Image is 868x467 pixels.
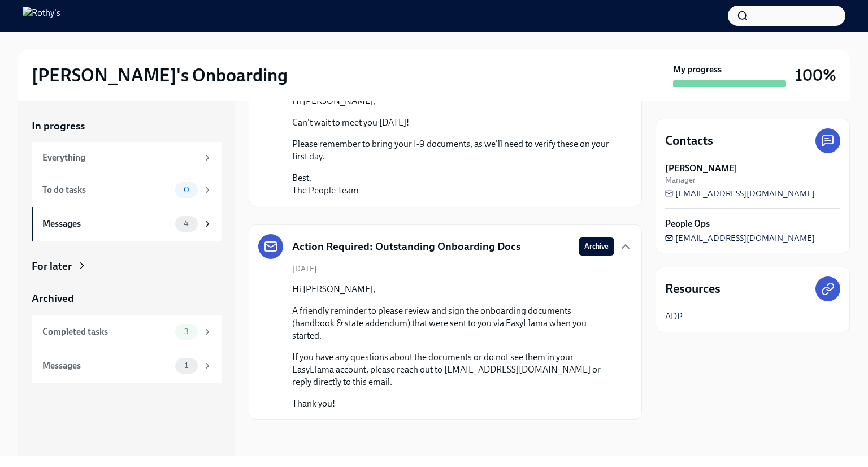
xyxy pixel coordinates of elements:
[177,219,196,228] span: 4
[177,185,196,194] span: 0
[292,95,614,107] p: Hi [PERSON_NAME],
[292,239,520,254] h5: Action Required: Outstanding Onboarding Docs
[32,207,222,241] a: Messages4
[32,291,222,306] a: Archived
[32,142,222,173] a: Everything
[665,280,721,297] h4: Resources
[673,63,722,76] strong: My progress
[32,349,222,383] a: Messages1
[292,305,614,342] p: A friendly reminder to please review and sign the onboarding documents (handbook & state addendum...
[32,173,222,207] a: To do tasks0
[579,237,614,256] button: Archive
[665,218,710,230] strong: People Ops
[23,7,60,25] img: Rothy's
[32,119,222,133] a: In progress
[292,283,614,296] p: Hi [PERSON_NAME],
[42,152,198,164] div: Everything
[32,64,288,87] h2: [PERSON_NAME]'s Onboarding
[292,172,614,197] p: Best, The People Team
[665,232,815,244] a: [EMAIL_ADDRESS][DOMAIN_NAME]
[292,116,614,129] p: Can't wait to meet you [DATE]!
[665,188,815,199] a: [EMAIL_ADDRESS][DOMAIN_NAME]
[178,361,195,370] span: 1
[42,218,171,230] div: Messages
[584,241,609,252] span: Archive
[32,315,222,349] a: Completed tasks3
[42,326,171,338] div: Completed tasks
[795,65,836,85] h3: 100%
[292,397,614,410] p: Thank you!
[665,162,737,175] strong: [PERSON_NAME]
[32,259,222,274] a: For later
[292,351,614,388] p: If you have any questions about the documents or do not see them in your EasyLlama account, pleas...
[32,259,72,274] div: For later
[42,184,171,196] div: To do tasks
[42,360,171,372] div: Messages
[665,175,696,185] span: Manager
[665,132,713,149] h4: Contacts
[292,138,614,163] p: Please remember to bring your I-9 documents, as we'll need to verify these on your first day.
[665,310,683,323] a: ADP
[177,327,196,336] span: 3
[292,263,317,274] span: [DATE]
